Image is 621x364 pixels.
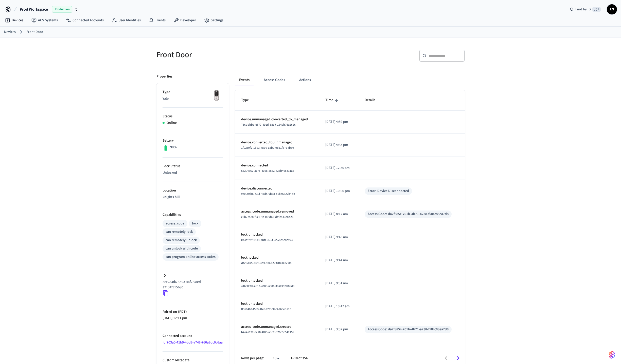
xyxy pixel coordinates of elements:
[20,6,48,12] span: Prod Workspace
[241,163,313,168] p: device.connected
[241,146,294,150] span: 1f0259f2-1bc3-48d0-aab9-98b1f77d4b30
[145,16,170,25] a: Events
[325,96,340,104] span: Time
[163,96,223,101] p: Yale
[241,356,264,361] p: Rows per page:
[566,5,605,14] div: Find by ID⌘ K
[156,50,308,60] h5: Front Door
[4,29,16,35] a: Devices
[1,16,27,25] a: Devices
[325,304,352,309] p: [DATE] 10:47 am
[163,212,223,218] p: Capabilities
[241,209,313,214] p: access_code.unmanaged.removed
[108,16,145,25] a: User Identities
[325,165,352,171] p: [DATE] 12:50 am
[163,164,223,169] p: Lock Status
[163,358,223,363] p: Custom Metadata
[291,356,308,361] p: 1–10 of 354
[241,255,313,260] p: lock.locked
[260,74,289,86] button: Access Codes
[241,169,294,173] span: 63204362-317c-4108-8662-423b40ca31a5
[241,261,292,265] span: df2f5695-33f3-4ff0-93a3-56818989588b
[241,307,291,311] span: ff968460-f553-4fef-a2f5-9ec4d63eda1b
[163,340,223,345] a: fdf703a0-41b9-4bd8-a748-760a8dc0c6aa
[241,96,255,104] span: Type
[607,5,616,14] span: LN
[325,119,352,125] p: [DATE] 4:59 pm
[241,192,295,196] span: 9ce00eb6-730f-47d5-9b68-e1bc6322b4db
[368,327,449,332] div: Access Code: da7f885c-701b-4b71-a238-f58cc88ea7d8
[166,238,197,243] div: can remotely unlock
[170,145,177,150] p: 90%
[163,114,223,119] p: Status
[166,246,198,251] div: can unlock with code
[166,229,193,235] div: can remotely lock
[163,273,223,278] p: ID
[295,74,315,86] button: Actions
[325,188,352,194] p: [DATE] 10:00 pm
[325,235,352,240] p: [DATE] 9:45 am
[592,7,601,12] span: ⌘ K
[365,96,382,104] span: Details
[241,117,313,122] p: device.unmanaged.converted_to_managed
[163,188,223,193] p: Location
[163,316,223,321] p: [DATE] 12:11 pm
[325,212,352,217] p: [DATE] 8:12 am
[325,327,352,332] p: [DATE] 3:32 pm
[241,324,313,330] p: access_code.unmanaged.created
[241,232,313,237] p: lock.unlocked
[163,333,223,339] p: Connected account
[325,281,352,286] p: [DATE] 9:31 am
[241,215,293,219] span: c6b77528-f0c3-4d48-9fa8-defe543c8b26
[325,258,352,263] p: [DATE] 9:44 am
[166,254,216,260] div: can program online access codes
[163,279,221,290] p: ece283d6-3b93-4af2-98ed-a2134f915b9c
[270,355,282,362] div: 10
[27,16,62,25] a: ACS Systems
[163,195,223,200] p: knights hill
[200,16,227,25] a: Settings
[235,74,465,86] div: ant example
[575,7,591,12] span: Find by ID
[192,221,198,226] div: lock
[156,74,172,79] p: Properties
[62,16,108,25] a: Connected Accounts
[163,89,223,95] p: Type
[241,284,294,288] span: 416003fb-e61a-4a86-a38a-30aa99bb85d0
[368,188,409,194] div: Error: Device Disconnected
[241,330,294,334] span: b4e45192-8c28-4f86-adc2-b26c9c54215a
[241,186,313,191] p: device.disconnected
[52,6,72,13] span: Production
[609,351,615,359] img: SeamLogoGradient.69752ec5.svg
[163,170,223,176] p: Unlocked
[210,89,223,102] img: Yale Assure Touchscreen Wifi Smart Lock, Satin Nickel, Front
[235,90,465,341] table: sticky table
[167,120,177,126] p: Online
[241,123,296,127] span: 75cdbbbc-e577-491d-88d7-184cb76a2c2c
[607,4,617,14] button: LN
[241,238,293,242] span: 043bf29f-0444-4bfe-875f-3d58e5e8c993
[325,142,352,148] p: [DATE] 4:35 pm
[163,138,223,143] p: Battery
[177,309,187,314] span: ( PDT )
[235,74,254,86] button: Events
[26,29,43,35] a: Front Door
[368,212,449,217] div: Access Code: da7f885c-701b-4b71-a238-f58cc88ea7d8
[241,301,313,306] p: lock.unlocked
[241,278,313,283] p: lock.unlocked
[166,221,184,226] div: access_code
[170,16,200,25] a: Developer
[241,140,313,145] p: device.converted_to_unmanaged
[163,309,223,315] p: Paired on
